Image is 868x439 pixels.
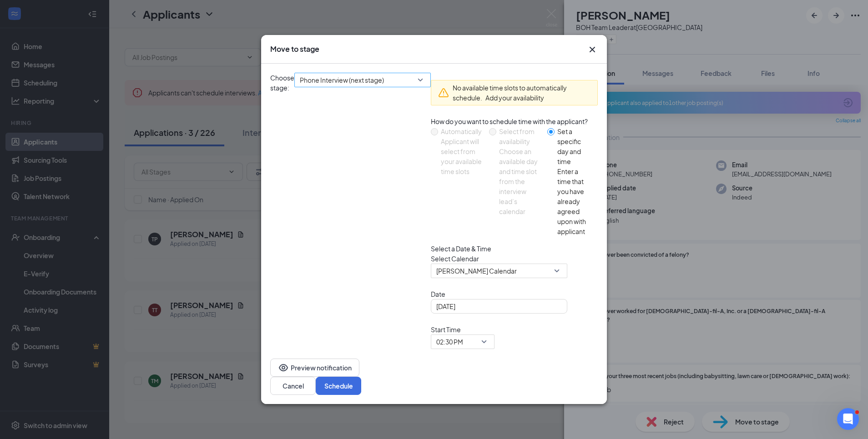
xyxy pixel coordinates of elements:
div: Select from availability [499,126,540,146]
div: Applicant will select from your available time slots [441,136,482,176]
svg: Eye [278,362,289,373]
h3: Move to stage [270,44,319,54]
button: Schedule [316,377,361,395]
button: EyePreview notification [270,359,359,377]
span: [PERSON_NAME] Calendar [436,264,517,278]
input: Aug 26, 2025 [436,301,560,311]
span: Phone Interview (next stage) [300,73,384,87]
div: No available time slots to automatically schedule. [453,83,590,103]
svg: Warning [438,87,449,98]
svg: Cross [587,44,598,55]
button: Close [587,44,598,55]
div: Enter a time that you have already agreed upon with applicant [557,166,590,236]
span: Start Time [431,324,495,334]
button: Add your availability [485,93,544,103]
div: Set a specific day and time [557,126,590,166]
div: Automatically [441,126,482,136]
button: Cancel [270,377,316,395]
div: Choose an available day and time slot from the interview lead’s calendar [499,146,540,216]
div: How do you want to schedule time with the applicant? [431,116,598,126]
span: Date [431,289,598,299]
span: Select Calendar [431,254,598,264]
span: Choose stage: [270,73,294,395]
div: Select a Date & Time [431,244,598,254]
span: 02:30 PM [436,335,463,349]
iframe: Intercom live chat [837,408,859,430]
